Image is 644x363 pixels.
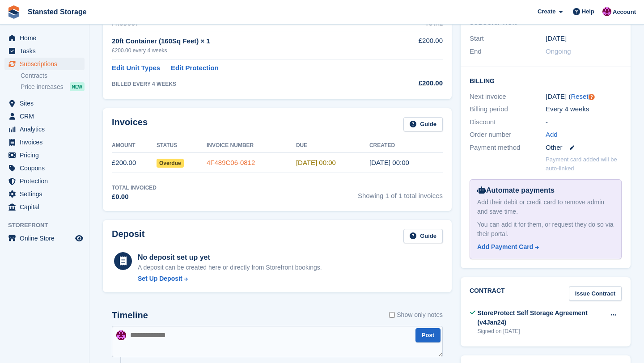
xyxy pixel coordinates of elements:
div: Signed on [DATE] [478,327,605,335]
time: 2025-08-03 23:00:57 UTC [369,159,409,166]
span: Pricing [20,149,73,161]
span: Price increases [21,83,64,91]
div: Other [546,143,622,153]
div: £200.00 [381,78,443,89]
span: Account [613,8,636,17]
a: Stansted Storage [24,4,90,19]
div: No deposit set up yet [138,252,322,263]
span: Capital [20,201,73,213]
span: Ongoing [546,47,571,55]
span: Analytics [20,123,73,135]
a: menu [4,162,85,174]
span: Invoices [20,136,73,148]
a: Preview store [74,233,85,244]
time: 2025-08-04 23:00:00 UTC [296,159,336,166]
th: Invoice Number [207,139,296,153]
div: - [546,117,622,127]
div: Every 4 weeks [546,104,622,114]
a: menu [4,232,85,245]
p: A deposit can be created here or directly from Storefront bookings. [138,263,322,272]
div: £200.00 every 4 weeks [112,46,381,55]
div: End [470,46,546,57]
time: 2025-08-03 23:00:00 UTC [546,34,567,44]
div: Add their debit or credit card to remove admin and save time. [477,198,614,216]
a: menu [4,149,85,161]
a: menu [4,97,85,110]
span: Online Store [20,232,73,245]
th: Created [369,139,443,153]
a: Edit Unit Types [112,63,160,73]
div: Add Payment Card [477,242,533,252]
label: Show only notes [389,310,443,320]
td: £200.00 [381,31,443,59]
a: Contracts [21,72,85,80]
span: Create [538,7,555,16]
div: Payment method [470,143,546,153]
a: Edit Protection [171,63,219,73]
a: Reset [571,93,588,100]
div: Tooltip anchor [588,93,596,101]
input: Show only notes [389,310,395,320]
div: You can add it for them, or request they do so via their portal. [477,220,614,239]
div: Discount [470,117,546,127]
img: stora-icon-8386f47178a22dfd0bd8f6a31ec36ba5ce8667c1dd55bd0f319d3a0aa187defe.svg [7,5,21,19]
p: Payment card added will be auto-linked [546,155,622,173]
div: [DATE] ( ) [546,92,622,102]
h2: Deposit [112,229,144,244]
a: menu [4,110,85,122]
span: Showing 1 of 1 total invoices [358,184,443,202]
div: Start [470,34,546,44]
a: menu [4,32,85,44]
th: Due [296,139,369,153]
button: Post [415,328,441,343]
span: Tasks [20,45,73,57]
div: Automate payments [477,185,614,196]
a: Add Payment Card [477,242,610,252]
div: StoreProtect Self Storage Agreement (v4Jan24) [478,308,605,327]
h2: Billing [470,76,622,85]
div: Total Invoiced [112,184,157,192]
a: menu [4,188,85,200]
a: Price increases NEW [21,82,85,92]
img: Jonathan Crick [602,7,611,16]
div: NEW [70,82,85,91]
span: Home [20,32,73,44]
span: Overdue [157,159,184,168]
h2: Contract [470,286,505,301]
a: menu [4,58,85,70]
a: menu [4,45,85,57]
span: Help [582,7,594,16]
span: Coupons [20,162,73,174]
span: Subscriptions [20,58,73,70]
th: Amount [112,139,157,153]
span: Storefront [8,221,89,230]
span: Protection [20,175,73,187]
a: Issue Contract [569,286,622,301]
a: menu [4,201,85,213]
h2: Timeline [112,310,148,321]
div: Order number [470,130,546,140]
div: Set Up Deposit [138,274,182,283]
div: Next invoice [470,92,546,102]
a: menu [4,123,85,135]
a: Set Up Deposit [138,274,322,283]
img: Jonathan Crick [116,330,126,340]
h2: Invoices [112,117,148,132]
div: £0.00 [112,192,157,202]
span: CRM [20,110,73,122]
a: Add [546,130,558,140]
a: Guide [403,229,443,244]
a: Guide [403,117,443,132]
a: menu [4,175,85,187]
div: BILLED EVERY 4 WEEKS [112,80,381,88]
a: menu [4,136,85,148]
div: Billing period [470,104,546,114]
div: 20ft Container (160Sq Feet) × 1 [112,36,381,46]
span: Settings [20,188,73,200]
td: £200.00 [112,153,157,173]
span: Sites [20,97,73,110]
a: 4F489C06-0812 [207,159,255,166]
th: Status [157,139,207,153]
